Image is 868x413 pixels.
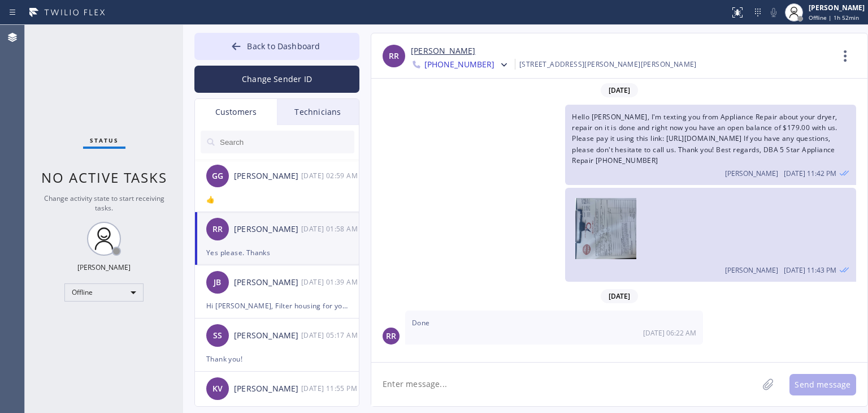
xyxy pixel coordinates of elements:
[194,33,359,60] button: Back to Dashboard
[565,188,856,282] div: 06/13/2025 9:43 AM
[301,382,360,395] div: 09/17/2025 9:55 AM
[643,328,696,338] span: [DATE] 06:22 AM
[565,105,856,185] div: 06/13/2025 9:42 AM
[41,168,167,187] span: No active tasks
[301,329,360,342] div: 09/19/2025 9:17 AM
[206,299,348,312] div: Hi [PERSON_NAME], Filter housing for your fridge: $788.00 Labor: 350.00. Total: $1,138.00. Please...
[411,45,475,58] a: [PERSON_NAME]
[219,131,354,153] input: Search
[725,265,778,275] span: [PERSON_NAME]
[575,198,643,259] img: f57ca8ae-8b5a-431f-a266-f37b452110e8.jpeg
[412,318,430,328] span: Done
[213,329,222,342] span: SS
[601,289,638,303] span: [DATE]
[195,99,277,125] div: Customers
[214,276,221,289] span: JB
[212,382,223,395] span: KV
[206,193,348,206] div: 👍
[301,276,360,289] div: 09/19/2025 9:39 AM
[572,112,837,165] span: Hello [PERSON_NAME], I'm texting you from Appliance Repair about your dryer, repair on it is done...
[206,352,348,365] div: Thank you!
[234,276,301,289] div: [PERSON_NAME]
[212,223,223,236] span: RR
[784,169,836,178] span: [DATE] 11:42 PM
[784,265,836,275] span: [DATE] 11:43 PM
[386,330,396,343] span: RR
[424,59,494,72] span: [PHONE_NUMBER]
[234,223,301,236] div: [PERSON_NAME]
[725,169,778,178] span: [PERSON_NAME]
[212,170,223,183] span: GG
[234,170,301,183] div: [PERSON_NAME]
[301,169,360,182] div: 09/19/2025 9:59 AM
[77,263,131,272] div: [PERSON_NAME]
[809,14,859,21] span: Offline | 1h 52min
[234,382,301,395] div: [PERSON_NAME]
[44,193,164,213] span: Change activity state to start receiving tasks.
[389,50,399,63] span: RR
[601,83,638,97] span: [DATE]
[405,311,703,345] div: 06/14/2025 9:22 AM
[519,58,697,71] div: [STREET_ADDRESS][PERSON_NAME][PERSON_NAME]
[64,283,144,302] div: Offline
[809,3,865,12] div: [PERSON_NAME]
[194,66,359,93] button: Change Sender ID
[789,374,856,395] button: Send message
[766,5,782,20] button: Mute
[234,329,301,342] div: [PERSON_NAME]
[206,246,348,259] div: Yes please. Thanks
[301,222,360,235] div: 09/19/2025 9:58 AM
[277,99,359,125] div: Technicians
[90,136,119,144] span: Status
[247,41,320,51] span: Back to Dashboard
